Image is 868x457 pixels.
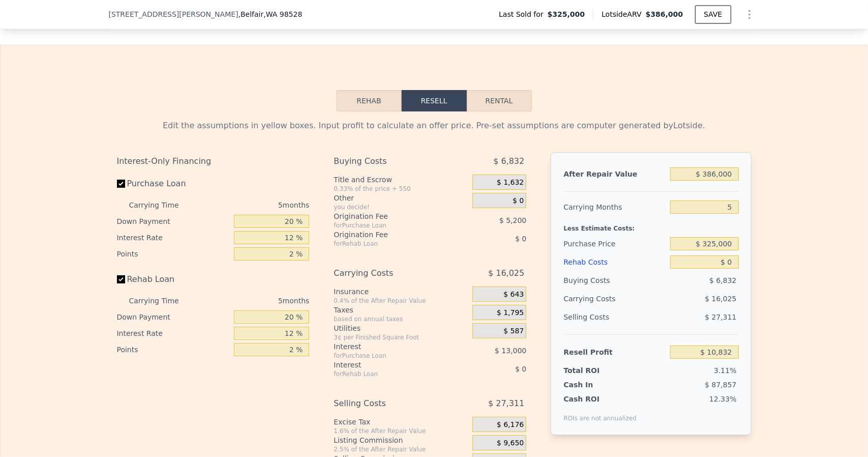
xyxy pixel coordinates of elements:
[199,293,310,309] div: 5 months
[334,445,468,453] div: 2.5% of the After Repair Value
[334,287,468,297] div: Insurance
[334,203,468,211] div: you decide!
[334,341,447,352] div: Interest
[602,9,645,19] span: Lotside ARV
[334,315,468,323] div: based on annual taxes
[334,152,447,170] div: Buying Costs
[563,404,637,422] div: ROIs are not annualized
[563,198,666,216] div: Carrying Months
[334,435,468,445] div: Listing Commission
[334,333,468,341] div: 3¢ per Finished Square Foot
[503,327,524,336] span: $ 587
[705,381,736,389] span: $ 87,857
[709,395,736,403] span: 12.33%
[499,216,526,224] span: $ 5,200
[739,4,760,24] button: Show Options
[334,394,447,413] div: Selling Costs
[117,175,230,193] label: Purchase Loan
[117,325,230,341] div: Interest Rate
[497,178,524,187] span: $ 1,632
[117,152,310,170] div: Interest-Only Financing
[117,230,230,246] div: Interest Rate
[334,264,447,282] div: Carrying Costs
[334,211,447,221] div: Origination Fee
[705,295,736,303] span: $ 16,025
[563,253,666,271] div: Rehab Costs
[117,341,230,358] div: Points
[263,10,302,18] span: , WA 98528
[334,230,447,240] div: Origination Fee
[497,420,524,430] span: $ 6,176
[334,175,468,185] div: Title and Escrow
[117,275,125,283] input: Rehab Loan
[563,216,738,235] div: Less Estimate Costs:
[714,366,736,375] span: 3.11%
[117,246,230,262] div: Points
[117,213,230,230] div: Down Payment
[117,309,230,325] div: Down Payment
[334,240,447,248] div: for Rehab Loan
[563,365,627,376] div: Total ROI
[334,360,447,370] div: Interest
[488,264,524,282] span: $ 16,025
[488,394,524,413] span: $ 27,311
[117,120,752,132] div: Edit the assumptions in yellow boxes. Input profit to calculate an offer price. Pre-set assumptio...
[334,297,468,305] div: 0.4% of the After Repair Value
[334,193,468,203] div: Other
[563,394,637,404] div: Cash ROI
[563,165,666,183] div: After Repair Value
[129,293,195,309] div: Carrying Time
[705,313,736,321] span: $ 27,311
[563,343,666,361] div: Resell Profit
[563,235,666,253] div: Purchase Price
[709,276,736,284] span: $ 6,832
[497,308,524,318] span: $ 1,795
[495,347,526,355] span: $ 13,000
[334,221,447,230] div: for Purchase Loan
[334,417,468,427] div: Excise Tax
[503,290,524,299] span: $ 643
[563,308,666,326] div: Selling Costs
[238,9,303,19] span: , Belfair
[646,10,683,18] span: $386,000
[695,5,731,23] button: SAVE
[515,365,526,373] span: $ 0
[334,323,468,333] div: Utilities
[334,352,447,360] div: for Purchase Loan
[467,90,532,111] button: Rental
[334,370,447,378] div: for Rehab Loan
[334,427,468,435] div: 1.6% of the After Repair Value
[497,439,524,448] span: $ 9,650
[199,197,310,213] div: 5 months
[402,90,467,111] button: Resell
[117,180,125,188] input: Purchase Loan
[548,9,585,19] span: $325,000
[563,380,627,390] div: Cash In
[334,305,468,315] div: Taxes
[129,197,195,213] div: Carrying Time
[515,235,526,243] span: $ 0
[513,196,524,206] span: $ 0
[109,9,238,19] span: [STREET_ADDRESS][PERSON_NAME]
[117,270,230,289] label: Rehab Loan
[563,271,666,290] div: Buying Costs
[493,152,524,170] span: $ 6,832
[499,9,548,19] span: Last Sold for
[563,290,627,308] div: Carrying Costs
[337,90,402,111] button: Rehab
[334,185,468,193] div: 0.33% of the price + 550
